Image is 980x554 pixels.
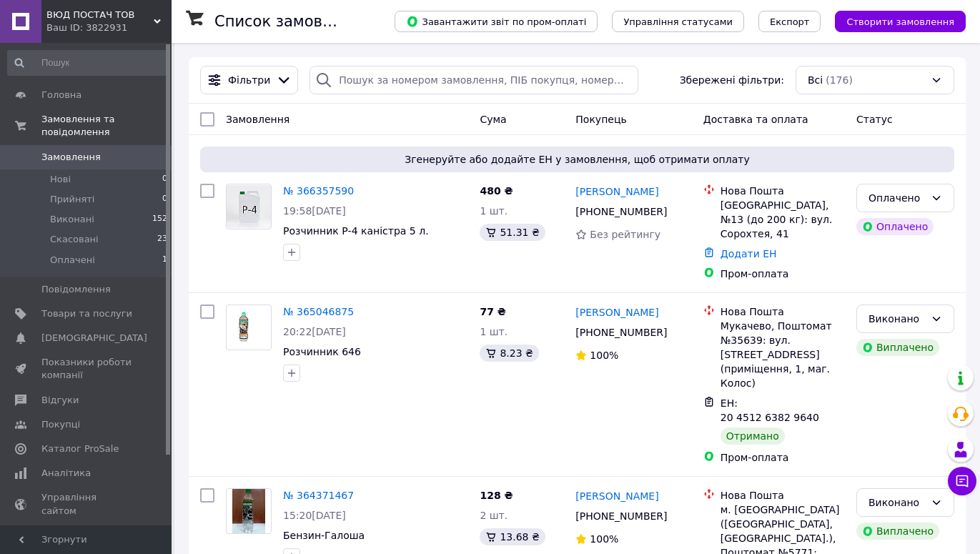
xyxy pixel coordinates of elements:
[50,213,94,226] span: Виконані
[856,114,893,125] span: Статус
[721,427,785,445] div: Отримано
[152,213,167,226] span: 152
[283,530,365,541] a: Бензин-Галоша
[283,490,354,501] a: № 364371467
[310,66,638,94] input: Пошук за номером замовлення, ПІБ покупця, номером телефону, Email, номером накладної
[721,450,845,465] div: Пром-оплата
[41,418,80,431] span: Покупці
[480,510,508,521] span: 2 шт.
[856,523,939,540] div: Виплачено
[7,50,169,76] input: Пошук
[575,305,658,320] a: [PERSON_NAME]
[283,326,346,337] span: 20:22[DATE]
[835,11,966,32] button: Створити замовлення
[480,326,508,337] span: 1 шт.
[590,229,660,240] span: Без рейтингу
[721,488,845,503] div: Нова Пошта
[41,332,147,345] span: [DEMOGRAPHIC_DATA]
[406,15,586,28] span: Завантажити звіт по пром-оплаті
[480,224,545,241] div: 51.31 ₴
[575,489,658,503] a: [PERSON_NAME]
[283,205,346,217] span: 19:58[DATE]
[157,233,167,246] span: 23
[395,11,598,32] button: Завантажити звіт по пром-оплаті
[41,113,172,139] span: Замовлення та повідомлення
[162,254,167,267] span: 1
[214,13,360,30] h1: Список замовлень
[162,173,167,186] span: 0
[46,9,154,21] span: ВЮД ПОСТАЧ ТОВ
[703,114,808,125] span: Доставка та оплата
[283,306,354,317] a: № 365046875
[46,21,172,34] div: Ваш ID: 3822931
[856,218,934,235] div: Оплачено
[480,490,513,501] span: 128 ₴
[680,73,784,87] span: Збережені фільтри:
[623,16,733,27] span: Управління статусами
[283,510,346,521] span: 15:20[DATE]
[283,185,354,197] a: № 366357590
[480,528,545,545] div: 13.68 ₴
[228,73,270,87] span: Фільтри
[41,356,132,382] span: Показники роботи компанії
[590,350,618,361] span: 100%
[721,305,845,319] div: Нова Пошта
[868,311,925,327] div: Виконано
[721,397,819,423] span: ЕН: 20 4512 6382 9640
[162,193,167,206] span: 0
[480,185,513,197] span: 480 ₴
[41,394,79,407] span: Відгуки
[227,312,271,342] img: Фото товару
[868,190,925,206] div: Оплачено
[283,225,429,237] a: Розчинник Р-4 каністра 5 л.
[41,283,111,296] span: Повідомлення
[721,198,845,241] div: [GEOGRAPHIC_DATA], №13 (до 200 кг): вул. Сорохтея, 41
[480,205,508,217] span: 1 шт.
[41,467,91,480] span: Аналітика
[808,73,823,87] span: Всі
[573,202,670,222] div: [PHONE_NUMBER]
[573,506,670,526] div: [PHONE_NUMBER]
[226,305,272,350] a: Фото товару
[612,11,744,32] button: Управління статусами
[50,254,95,267] span: Оплачені
[590,533,618,545] span: 100%
[721,319,845,390] div: Мукачево, Поштомат №35639: вул. [STREET_ADDRESS] (приміщення, 1, маг. Колос)
[226,184,272,229] a: Фото товару
[226,114,289,125] span: Замовлення
[826,74,853,86] span: (176)
[50,233,99,246] span: Скасовані
[758,11,821,32] button: Експорт
[821,15,966,26] a: Створити замовлення
[770,16,810,27] span: Експорт
[227,185,271,228] img: Фото товару
[206,152,949,167] span: Згенеруйте або додайте ЕН у замовлення, щоб отримати оплату
[41,491,132,517] span: Управління сайтом
[226,488,272,534] a: Фото товару
[41,151,101,164] span: Замовлення
[232,489,266,533] img: Фото товару
[41,307,132,320] span: Товари та послуги
[50,173,71,186] span: Нові
[50,193,94,206] span: Прийняті
[948,467,976,495] button: Чат з покупцем
[573,322,670,342] div: [PHONE_NUMBER]
[575,114,626,125] span: Покупець
[846,16,954,27] span: Створити замовлення
[721,184,845,198] div: Нова Пошта
[575,184,658,199] a: [PERSON_NAME]
[480,114,506,125] span: Cума
[856,339,939,356] div: Виплачено
[283,346,361,357] a: Розчинник 646
[480,306,505,317] span: 77 ₴
[868,495,925,510] div: Виконано
[41,442,119,455] span: Каталог ProSale
[721,248,777,259] a: Додати ЕН
[480,345,538,362] div: 8.23 ₴
[721,267,845,281] div: Пром-оплата
[41,89,81,102] span: Головна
